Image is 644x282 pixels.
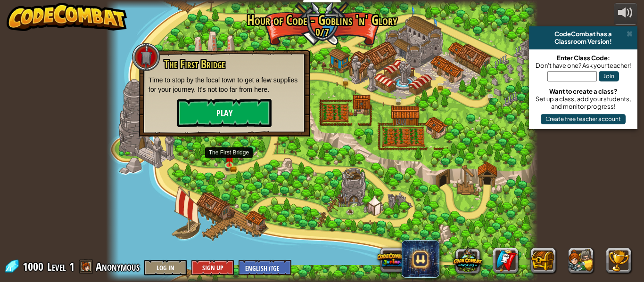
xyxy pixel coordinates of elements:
[534,88,633,95] div: Want to create a class?
[69,259,74,274] span: 1
[226,156,232,160] img: portrait.png
[534,54,633,62] div: Enter Class Code:
[177,99,272,127] button: Play
[614,3,637,25] button: Adjust volume
[47,259,66,274] span: Level
[164,56,225,72] span: The First Bridge
[224,150,234,166] img: level-banner-unlock.png
[149,75,300,94] p: Time to stop by the local town to get a few supplies for your journey. It's not too far from here.
[533,30,634,38] div: CodeCombat has a
[541,114,626,124] button: Create free teacher account
[599,71,619,81] button: Join
[96,259,140,274] span: Anonymous
[191,260,234,275] button: Sign Up
[144,260,187,275] button: Log In
[23,259,46,274] span: 1000
[534,62,633,69] div: Don't have one? Ask your teacher!
[534,95,633,110] div: Set up a class, add your students, and monitor progress!
[533,38,634,45] div: Classroom Version!
[7,3,127,31] img: CodeCombat - Learn how to code by playing a game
